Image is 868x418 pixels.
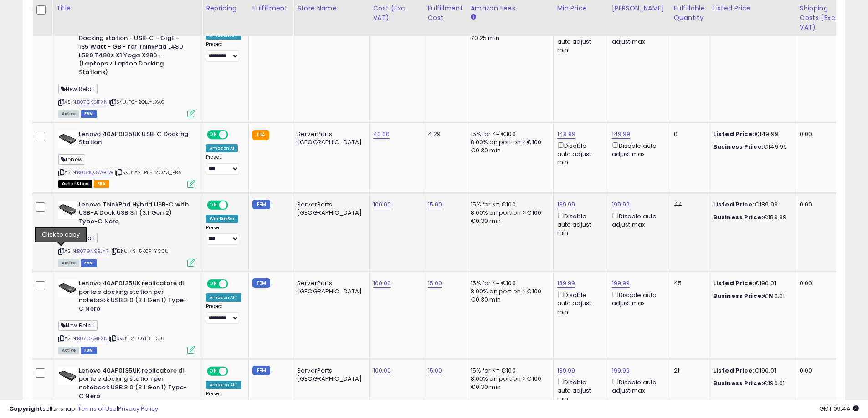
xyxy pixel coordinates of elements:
[206,381,241,389] div: Amazon AI *
[674,4,705,23] div: Fulfillable Quantity
[206,391,241,411] div: Preset:
[297,201,362,217] div: ServerParts [GEOGRAPHIC_DATA]
[109,335,164,342] span: | SKU: D4-OYL3-LQI6
[252,366,270,375] small: FBM
[9,404,42,413] strong: Copyright
[77,335,108,342] a: B07CKG1FXN
[557,377,601,403] div: Disable auto adjust min
[297,130,362,146] div: ServerParts [GEOGRAPHIC_DATA]
[206,154,241,175] div: Preset:
[58,17,195,116] div: ASIN:
[109,98,164,106] span: | SKU: FC-2OLJ-LXA0
[557,4,604,13] div: Min Price
[713,213,763,222] b: Business Price:
[612,366,630,375] a: 199.99
[557,290,601,316] div: Disable auto adjust min
[118,404,158,413] a: Privacy Policy
[471,13,476,21] small: Amazon Fees.
[713,213,789,222] div: €189.99
[58,320,98,331] span: New Retail
[56,4,198,13] div: Title
[713,379,789,388] div: €190.01
[428,4,463,23] div: Fulfillment Cost
[252,4,289,13] div: Fulfillment
[800,201,843,209] div: 0.00
[612,28,663,45] div: Disable auto adjust max
[557,200,575,209] a: 189.99
[428,366,442,375] a: 15.00
[471,209,546,217] div: 8.00% on portion > €100
[77,247,109,255] a: B079N9BJY7
[373,130,390,139] a: 40.00
[110,247,169,255] span: | SKU: 4S-5K0P-YC0U
[206,215,238,223] div: Win BuyBox
[557,279,575,288] a: 189.99
[373,366,391,375] a: 100.00
[471,146,546,155] div: €0.30 min
[800,279,843,287] div: 0.00
[471,296,546,304] div: €0.30 min
[227,367,241,375] span: OFF
[471,383,546,391] div: €0.30 min
[713,292,763,300] b: Business Price:
[471,130,546,138] div: 15% for <= €100
[77,169,113,176] a: B084Q3WGTW
[208,367,219,375] span: ON
[227,131,241,138] span: OFF
[252,200,270,209] small: FBM
[79,17,190,79] b: Lenovo 40AF0135UK ThinkPad Hybrid USB-C with USB-A Dock - Docking station - USB-C - GigE - 135 Wa...
[206,41,241,62] div: Preset:
[471,34,546,42] div: £0.25 min
[557,130,576,139] a: 149.99
[58,233,98,243] span: New Retail
[58,130,195,187] div: ASIN:
[713,4,792,13] div: Listed Price
[58,84,98,94] span: New Retail
[206,144,238,152] div: Amazon AI
[58,130,77,148] img: 31HOikIx1rL._SL40_.jpg
[373,200,391,209] a: 100.00
[713,142,763,151] b: Business Price:
[713,367,789,375] div: €190.01
[9,405,158,413] div: seller snap | |
[800,130,843,138] div: 0.00
[58,367,77,385] img: 31WglMI9WRL._SL40_.jpg
[206,303,241,324] div: Preset:
[557,366,575,375] a: 189.99
[557,141,601,167] div: Disable auto adjust min
[713,130,755,138] b: Listed Price:
[79,367,190,403] b: Lenovo 40AF0135UK replicatore di porte e docking station per notebook USB 3.0 (3.1 Gen 1) Type-C ...
[94,180,109,188] span: FBA
[612,279,630,288] a: 199.99
[58,154,85,165] span: renew
[471,279,546,287] div: 15% for <= €100
[713,200,755,209] b: Listed Price:
[713,130,789,138] div: €149.99
[81,110,97,118] span: FBM
[471,138,546,146] div: 8.00% on portion > €100
[612,141,663,158] div: Disable auto adjust max
[819,404,859,413] span: 2025-09-18 09:44 GMT
[115,169,181,176] span: | SKU: A2-P115-ZOZ3_FBA
[674,130,702,138] div: 0
[227,201,241,209] span: OFF
[58,279,77,297] img: 31WglMI9WRL._SL40_.jpg
[79,279,190,315] b: Lenovo 40AF0135UK replicatore di porte e docking station per notebook USB 3.0 (3.1 Gen 1) Type-C ...
[297,4,365,13] div: Store Name
[674,201,702,209] div: 44
[713,279,789,287] div: €190.01
[58,259,79,267] span: All listings currently available for purchase on Amazon
[800,367,843,375] div: 0.00
[81,259,97,267] span: FBM
[78,404,117,413] a: Terms of Use
[428,130,460,138] div: 4.29
[58,201,195,266] div: ASIN:
[471,287,546,296] div: 8.00% on portion > €100
[58,180,92,188] span: All listings that are currently out of stock and unavailable for purchase on Amazon
[58,110,79,118] span: All listings currently available for purchase on Amazon
[79,201,190,228] b: Lenovo ThinkPad Hybrid USB-C with USB-A Dock USB 3.1 (3.1 Gen 2) Type-C Nero
[208,131,219,138] span: ON
[373,4,420,23] div: Cost (Exc. VAT)
[713,143,789,151] div: €149.99
[612,211,663,229] div: Disable auto adjust max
